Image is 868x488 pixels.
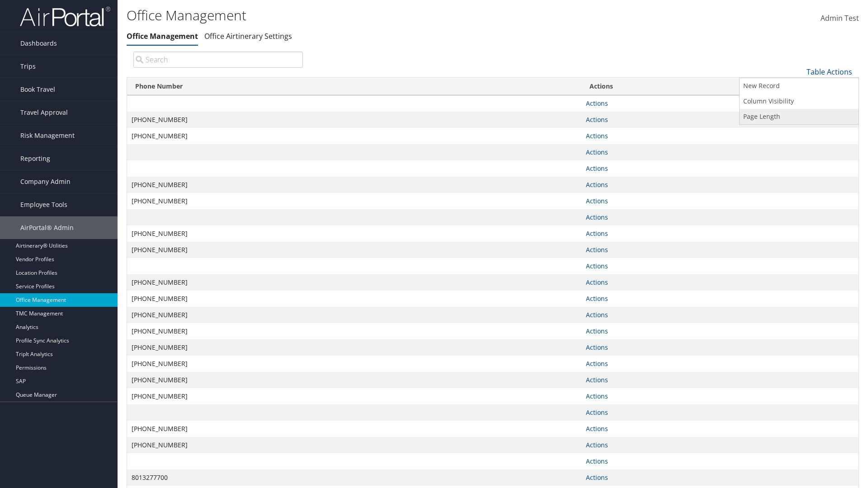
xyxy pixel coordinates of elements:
[20,170,71,193] span: Company Admin
[20,193,67,216] span: Employee Tools
[20,55,36,78] span: Trips
[20,32,57,55] span: Dashboards
[20,216,74,239] span: AirPortal® Admin
[20,124,75,147] span: Risk Management
[740,78,859,94] a: New Record
[740,109,859,124] a: Page Length
[20,147,50,170] span: Reporting
[740,94,859,109] a: Column Visibility
[20,78,55,101] span: Book Travel
[20,101,68,124] span: Travel Approval
[20,6,110,27] img: airportal-logo.png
